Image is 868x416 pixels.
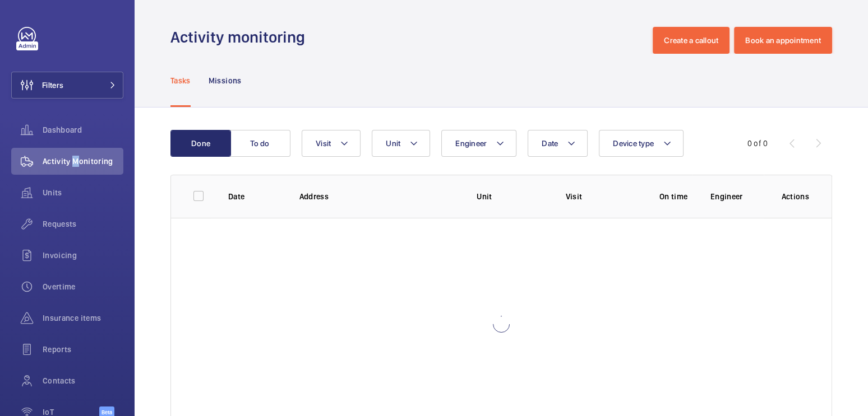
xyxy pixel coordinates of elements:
[455,139,487,148] span: Engineer
[566,191,636,202] p: Visit
[599,130,684,157] button: Device type
[782,191,809,202] p: Actions
[170,75,191,86] p: Tasks
[542,139,558,148] span: Date
[710,191,764,202] p: Engineer
[43,344,123,355] span: Reports
[441,130,516,157] button: Engineer
[230,130,290,157] button: To do
[43,375,123,386] span: Contacts
[43,124,123,135] span: Dashboard
[43,250,123,261] span: Invoicing
[372,130,430,157] button: Unit
[747,138,768,149] div: 0 of 0
[43,187,123,198] span: Units
[653,27,730,54] button: Create a callout
[43,312,123,324] span: Insurance items
[11,72,123,99] button: Filters
[477,191,547,202] p: Unit
[613,139,654,148] span: Device type
[170,130,231,157] button: Done
[43,218,123,230] span: Requests
[209,75,242,86] p: Missions
[42,80,63,91] span: Filters
[734,27,832,54] button: Book an appointment
[170,27,312,48] h1: Activity monitoring
[302,130,361,157] button: Visit
[43,281,123,292] span: Overtime
[654,191,692,202] p: On time
[316,139,331,148] span: Visit
[386,139,400,148] span: Unit
[43,156,123,167] span: Activity Monitoring
[528,130,588,157] button: Date
[228,191,281,202] p: Date
[299,191,459,202] p: Address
